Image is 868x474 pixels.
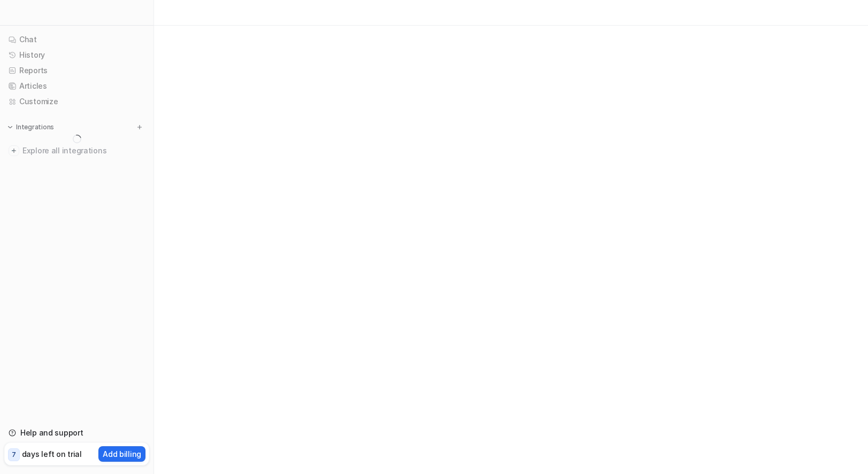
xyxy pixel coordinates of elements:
p: days left on trial [22,448,82,460]
a: Chat [4,32,149,47]
button: Integrations [4,122,57,133]
p: Add billing [103,448,141,460]
img: menu_add.svg [136,123,143,131]
p: Integrations [16,123,54,131]
a: Help and support [4,425,149,440]
button: Add billing [98,446,145,462]
a: Explore all integrations [4,143,149,158]
a: History [4,48,149,63]
p: 7 [12,450,16,460]
span: Explore all integrations [22,142,145,159]
a: Reports [4,63,149,78]
a: Customize [4,94,149,109]
img: expand menu [6,123,14,131]
a: Articles [4,79,149,94]
img: explore all integrations [9,145,19,156]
